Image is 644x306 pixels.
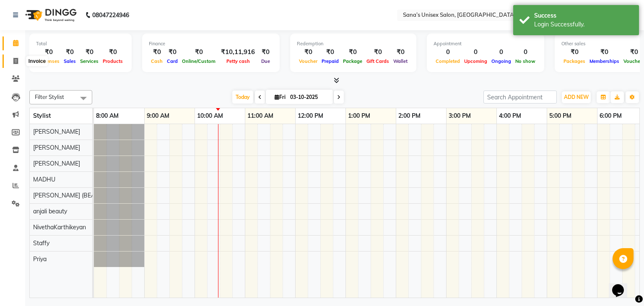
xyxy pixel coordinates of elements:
span: [PERSON_NAME] [33,144,80,151]
div: ₹0 [391,47,410,57]
input: Search Appointment [483,91,557,104]
span: Today [232,91,253,104]
div: ₹0 [561,47,587,57]
span: Wallet [391,58,410,64]
div: Finance [149,40,273,47]
span: [PERSON_NAME] [33,128,80,135]
span: No show [513,58,538,64]
div: ₹0 [62,47,78,57]
input: 2025-10-03 [288,91,330,104]
div: ₹0 [364,47,391,57]
span: Filter Stylist [35,93,64,100]
a: 10:00 AM [195,110,225,122]
div: Success [534,11,633,20]
div: ₹0 [78,47,101,57]
span: Fri [273,94,288,100]
span: Services [78,58,101,64]
span: Memberships [587,58,621,64]
a: 4:00 PM [497,110,523,122]
span: Due [259,58,272,64]
a: 5:00 PM [547,110,574,122]
span: NivethaKarthikeyan [33,223,86,231]
div: ₹0 [165,47,180,57]
a: 3:00 PM [447,110,473,122]
span: ADD NEW [564,94,589,100]
span: anjali beauty [33,207,67,215]
div: Redemption [297,40,410,47]
div: 0 [462,47,489,57]
div: Appointment [434,40,538,47]
div: ₹0 [180,47,218,57]
span: Stylist [33,112,51,119]
a: 11:00 AM [245,110,275,122]
span: Products [101,58,125,64]
span: Priya [33,255,47,263]
span: Package [341,58,364,64]
span: [PERSON_NAME] (BEAUTY THERAPIST) [33,192,142,199]
div: ₹0 [341,47,364,57]
span: Prepaid [319,58,341,64]
button: ADD NEW [562,91,591,103]
div: ₹10,11,916 [218,47,258,57]
a: 1:00 PM [346,110,372,122]
a: 12:00 PM [296,110,325,122]
div: Total [36,40,125,47]
span: Online/Custom [180,58,218,64]
span: Completed [434,58,462,64]
iframe: chat widget [609,272,636,298]
span: Upcoming [462,58,489,64]
span: MADHU [33,176,55,183]
span: Cash [149,58,165,64]
span: Ongoing [489,58,513,64]
span: Card [165,58,180,64]
div: Login Successfully. [534,20,633,29]
div: 0 [513,47,538,57]
div: ₹0 [149,47,165,57]
div: ₹0 [297,47,319,57]
img: logo [21,3,79,27]
div: Invoice [26,56,48,66]
span: Gift Cards [364,58,391,64]
div: 0 [434,47,462,57]
div: ₹0 [587,47,621,57]
div: ₹0 [101,47,125,57]
div: ₹0 [36,47,62,57]
a: 8:00 AM [94,110,121,122]
span: [PERSON_NAME] [33,160,80,167]
span: Sales [62,58,78,64]
div: 0 [489,47,513,57]
span: Petty cash [224,58,252,64]
span: Packages [561,58,587,64]
a: 6:00 PM [597,110,624,122]
div: ₹0 [258,47,273,57]
div: ₹0 [319,47,341,57]
a: 2:00 PM [396,110,423,122]
b: 08047224946 [92,3,129,27]
span: Voucher [297,58,319,64]
span: Staffy [33,239,49,247]
a: 9:00 AM [145,110,171,122]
